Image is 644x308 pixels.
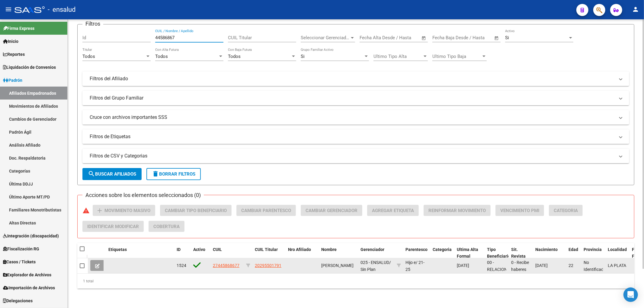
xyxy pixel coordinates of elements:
[405,247,428,252] span: Parentesco
[367,205,419,216] button: Agregar Etiqueta
[213,263,239,268] span: 27445868677
[3,77,22,84] span: Padrón
[160,205,232,216] button: Cambiar Tipo Beneficiario
[82,110,629,125] mat-expansion-panel-header: Cruce con archivos importantes SSS
[321,263,354,268] span: [PERSON_NAME]
[177,247,181,252] span: ID
[403,243,430,263] datatable-header-cell: Parentesco
[82,129,629,144] mat-expansion-panel-header: Filtros de Etiquetas
[90,133,615,140] mat-panel-title: Filtros de Etiquetas
[90,153,615,159] mat-panel-title: Filtros de CSV y Categorias
[165,208,227,213] span: Cambiar Tipo Beneficiario
[306,208,357,213] span: Cambiar Gerenciador
[430,243,454,263] datatable-header-cell: Categoria
[584,247,602,252] span: Provincia
[152,171,195,177] span: Borrar Filtros
[90,95,615,101] mat-panel-title: Filtros del Grupo Familiar
[569,263,573,268] span: 22
[228,54,241,59] span: Todos
[360,260,389,265] span: 025 - ENSALUD
[191,243,210,263] datatable-header-cell: Activo
[493,35,500,42] button: Open calendar
[533,243,566,263] datatable-header-cell: Nacimiento
[487,260,515,285] span: 00 - RELACION DE DEPENDENCIA
[241,208,291,213] span: Cambiar Parentesco
[360,247,384,252] span: Gerenciador
[405,260,427,279] span: Hijo e/ 21-25 estudiando
[82,191,204,199] h3: Acciones sobre los elementos seleccionados (0)
[82,20,103,28] h3: Filtros
[569,247,578,252] span: Edad
[82,149,629,163] mat-expansion-panel-header: Filtros de CSV y Categorias
[457,262,482,269] div: [DATE]
[149,221,184,232] button: Cobertura
[252,243,286,263] datatable-header-cell: CUIL Titular
[462,35,492,40] input: Fecha fin
[108,247,127,252] span: Etiquetas
[389,35,419,40] input: Fecha fin
[500,208,539,213] span: Vencimiento PMI
[632,6,639,13] mat-icon: person
[358,243,394,263] datatable-header-cell: Gerenciador
[505,35,509,40] span: Si
[3,297,33,304] span: Delegaciones
[535,247,558,252] span: Nacimiento
[3,38,18,45] span: Inicio
[511,247,526,259] span: Sit. Revista
[432,54,481,59] span: Ultimo Tipo Baja
[255,247,278,252] span: CUIL Titular
[3,284,55,291] span: Importación de Archivos
[288,247,311,252] span: Nro Afiliado
[584,260,606,272] span: No Identificada
[433,247,452,252] span: Categoria
[82,168,142,180] button: Buscar Afiliados
[485,243,509,263] datatable-header-cell: Tipo Beneficiario
[301,35,350,40] span: Seleccionar Gerenciador
[3,25,34,32] span: Firma Express
[90,75,615,82] mat-panel-title: Filtros del Afiliado
[88,170,95,177] mat-icon: search
[509,243,533,263] datatable-header-cell: Sit. Revista
[535,263,548,268] span: [DATE]
[581,243,605,263] datatable-header-cell: Provincia
[424,205,491,216] button: Reinformar Movimiento
[605,243,630,263] datatable-header-cell: Localidad
[104,208,150,213] span: Movimiento Masivo
[82,54,95,59] span: Todos
[3,233,59,239] span: Integración (discapacidad)
[549,205,583,216] button: Categoria
[93,205,155,216] button: Movimiento Masivo
[566,243,581,263] datatable-header-cell: Edad
[511,260,536,279] span: 0 - Recibe haberes regularmente
[3,64,56,71] span: Liquidación de Convenios
[373,54,422,59] span: Ultimo Tipo Alta
[608,247,627,252] span: Localidad
[255,263,281,268] span: 20295501791
[454,243,485,263] datatable-header-cell: Ultima Alta Formal
[432,35,457,40] input: Fecha inicio
[623,287,638,302] div: Open Intercom Messenger
[301,54,305,59] span: Si
[301,205,362,216] button: Cambiar Gerenciador
[87,224,139,229] span: Identificar Modificar
[286,243,319,263] datatable-header-cell: Nro Afiliado
[82,207,90,214] mat-icon: warning
[210,243,244,263] datatable-header-cell: CUIL
[152,170,159,177] mat-icon: delete
[96,207,103,214] mat-icon: add
[90,114,615,121] mat-panel-title: Cruce con archivos importantes SSS
[3,51,25,58] span: Reportes
[428,208,486,213] span: Reinformar Movimiento
[146,168,201,180] button: Borrar Filtros
[177,263,186,268] span: 1524
[372,208,414,213] span: Agregar Etiqueta
[48,3,75,16] span: - ensalud
[608,263,626,268] span: LA PLATA
[5,6,12,13] mat-icon: menu
[554,208,578,213] span: Categoria
[106,243,174,263] datatable-header-cell: Etiquetas
[213,247,222,252] span: CUIL
[88,171,136,177] span: Buscar Afiliados
[82,221,144,232] button: Identificar Modificar
[236,205,296,216] button: Cambiar Parentesco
